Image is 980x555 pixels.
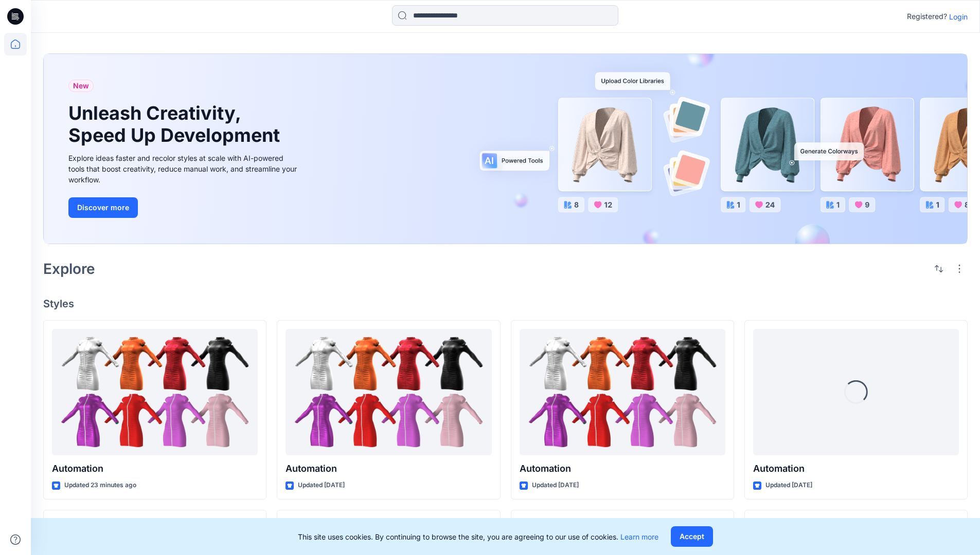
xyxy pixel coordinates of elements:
h1: Unleash Creativity, Speed Up Development [68,102,284,146]
a: Discover more [68,197,300,218]
h2: Explore [43,261,95,277]
p: Automation [52,461,258,476]
p: This site uses cookies. By continuing to browse the site, you are agreeing to our use of cookies. [298,531,658,542]
a: Learn more [620,532,658,541]
p: Automation [753,461,959,476]
p: Updated 23 minutes ago [64,480,136,491]
p: Updated [DATE] [765,480,812,491]
h4: Styles [43,298,968,310]
span: New [73,80,89,92]
a: Automation [520,329,725,456]
p: Registered? [907,10,947,23]
p: Automation [520,461,725,476]
button: Discover more [68,197,138,218]
button: Accept [671,526,713,547]
p: Login [949,11,968,22]
p: Automation [286,461,491,476]
a: Automation [52,329,258,456]
p: Updated [DATE] [298,480,345,491]
p: Updated [DATE] [532,480,579,491]
div: Explore ideas faster and recolor styles at scale with AI-powered tools that boost creativity, red... [68,153,300,185]
a: Automation [286,329,491,456]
